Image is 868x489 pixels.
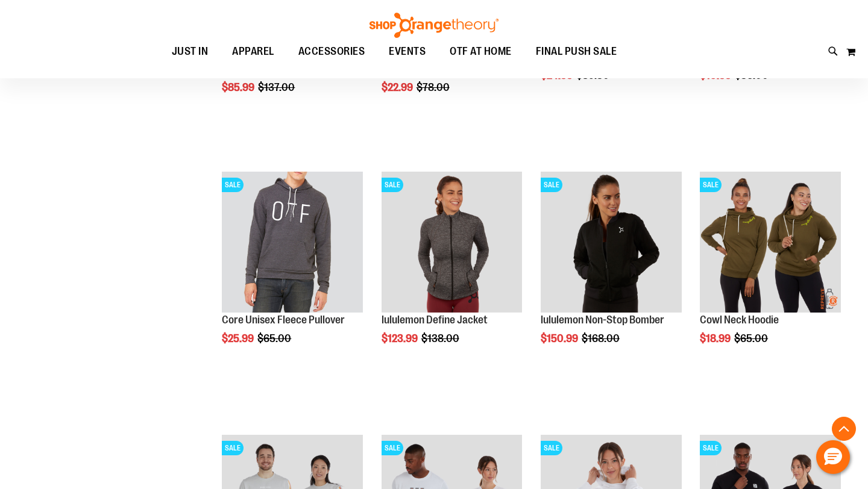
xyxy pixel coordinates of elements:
[536,38,617,65] span: FINAL PUSH SALE
[700,172,841,313] img: Product image for Cowl Neck Hoodie
[582,332,621,344] span: $168.00
[541,172,682,314] a: Product image for lululemon Non-Stop BomberSALE
[377,38,438,66] a: EVENTS
[222,314,345,326] a: Core Unisex Fleece Pullover
[172,38,209,65] span: JUST IN
[541,178,562,192] span: SALE
[382,81,415,93] span: $22.99
[541,172,682,313] img: Product image for lululemon Non-Stop Bomber
[222,172,363,313] img: Product image for Core Unisex Fleece Pullover
[541,314,664,326] a: lululemon Non-Stop Bomber
[734,332,770,344] span: $65.00
[524,38,629,66] a: FINAL PUSH SALE
[421,332,461,344] span: $138.00
[382,332,420,344] span: $123.99
[541,441,562,455] span: SALE
[535,166,688,375] div: product
[389,38,426,65] span: EVENTS
[450,38,512,65] span: OTF AT HOME
[286,38,377,66] a: ACCESSORIES
[382,441,403,455] span: SALE
[222,172,363,314] a: Product image for Core Unisex Fleece PulloverSALE
[222,178,244,192] span: SALE
[700,314,779,326] a: Cowl Neck Hoodie
[257,332,293,344] span: $65.00
[832,417,856,441] button: Back To Top
[382,314,488,326] a: lululemon Define Jacket
[220,38,286,65] a: APPAREL
[160,38,221,66] a: JUST IN
[232,38,274,65] span: APPAREL
[382,172,523,313] img: product image for 1529891
[417,81,451,93] span: $78.00
[222,441,244,455] span: SALE
[700,332,732,344] span: $18.99
[816,440,850,474] button: Hello, have a question? Let’s chat.
[382,178,403,192] span: SALE
[700,441,722,455] span: SALE
[222,81,256,93] span: $85.99
[382,172,523,314] a: product image for 1529891SALE
[541,332,580,344] span: $150.99
[376,166,529,375] div: product
[368,13,500,38] img: Shop Orangetheory
[222,332,256,344] span: $25.99
[258,81,297,93] span: $137.00
[298,38,365,65] span: ACCESSORIES
[700,178,722,192] span: SALE
[700,172,841,314] a: Product image for Cowl Neck HoodieSALE
[694,166,847,375] div: product
[438,38,524,66] a: OTF AT HOME
[216,166,369,375] div: product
